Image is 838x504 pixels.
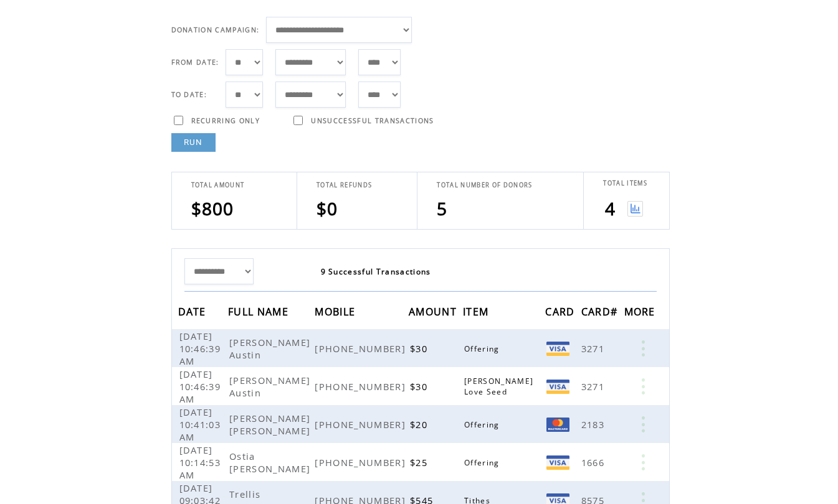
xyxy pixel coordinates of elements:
[315,380,409,393] span: [PHONE_NUMBER]
[315,418,409,431] span: [PHONE_NUMBER]
[317,197,338,220] span: $0
[464,376,533,397] span: [PERSON_NAME] Love Seed
[178,302,209,325] span: DATE
[464,419,503,430] span: Offering
[229,336,310,361] span: [PERSON_NAME] Austin
[315,456,409,469] span: [PHONE_NUMBER]
[605,197,616,220] span: 4
[315,342,409,355] span: [PHONE_NUMBER]
[464,457,503,468] span: Offering
[315,307,358,315] a: MOBILE
[464,343,503,354] span: Offering
[317,181,372,189] span: TOTAL REFUNDS
[546,380,569,394] img: Visa
[179,330,221,367] span: [DATE] 10:46:39 AM
[410,342,431,355] span: $30
[171,133,216,152] a: RUN
[581,307,621,315] a: CARD#
[546,418,569,432] img: Mastercard
[581,418,607,431] span: 2183
[437,181,532,189] span: TOTAL NUMBER OF DONORS
[409,307,460,315] a: AMOUNT
[463,302,492,325] span: ITEM
[581,456,607,469] span: 1666
[624,302,659,325] span: MORE
[229,374,310,399] span: [PERSON_NAME] Austin
[546,455,569,470] img: Visa
[191,181,245,189] span: TOTAL AMOUNT
[581,342,607,355] span: 3271
[581,380,607,393] span: 3271
[229,412,313,437] span: [PERSON_NAME] [PERSON_NAME]
[627,201,643,217] img: View graph
[179,368,221,405] span: [DATE] 10:46:39 AM
[228,307,292,315] a: FULL NAME
[179,444,221,481] span: [DATE] 10:14:53 AM
[545,307,578,315] a: CARD
[581,302,621,325] span: CARD#
[178,307,209,315] a: DATE
[463,307,492,315] a: ITEM
[171,58,219,67] span: FROM DATE:
[409,302,460,325] span: AMOUNT
[321,266,431,277] span: 9 Successful Transactions
[179,406,221,443] span: [DATE] 10:41:03 AM
[311,116,434,125] span: UNSUCCESSFUL TRANSACTIONS
[437,197,447,220] span: 5
[315,302,358,325] span: MOBILE
[191,197,234,220] span: $800
[603,179,647,187] span: TOTAL ITEMS
[410,418,431,431] span: $20
[545,302,578,325] span: CARD
[229,450,313,475] span: Ostia [PERSON_NAME]
[228,302,292,325] span: FULL NAME
[191,116,260,125] span: RECURRING ONLY
[410,380,431,393] span: $30
[410,456,431,469] span: $25
[546,342,569,356] img: Visa
[171,26,260,34] span: DONATION CAMPAIGN:
[171,90,207,99] span: TO DATE:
